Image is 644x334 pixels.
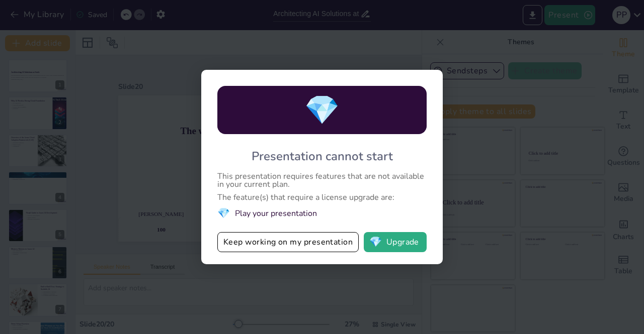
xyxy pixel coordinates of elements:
span: diamond [304,91,340,130]
span: diamond [369,237,382,247]
button: Keep working on my presentation [217,232,359,252]
button: diamondUpgrade [364,232,427,252]
div: This presentation requires features that are not available in your current plan. [217,172,427,188]
div: Presentation cannot start [252,148,393,164]
li: Play your presentation [217,206,427,220]
span: diamond [217,206,230,220]
div: The feature(s) that require a license upgrade are: [217,193,427,201]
